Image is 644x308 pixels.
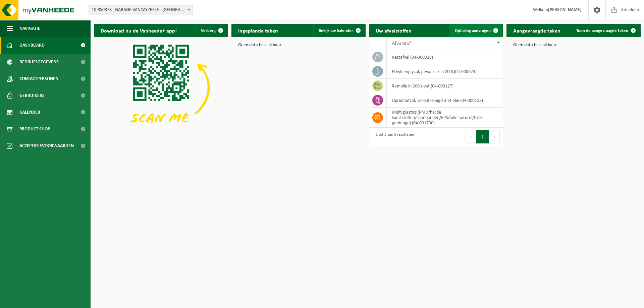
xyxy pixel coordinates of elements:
[19,70,58,87] span: Contactpersonen
[89,5,193,15] span: 10-850878 - GARAGE VANCAYZEELE - KORTRIJK
[94,24,183,37] h2: Download nu de Vanheede+ app!
[231,24,285,37] h2: Ingeplande taken
[201,28,216,33] span: Verberg
[369,24,418,37] h2: Uw afvalstoffen
[449,24,502,37] a: Ophaling aanvragen
[476,130,489,143] button: 1
[89,5,193,15] span: 10-850878 - GARAGE VANCAYZEELE - KORTRIJK
[196,24,227,37] button: Verberg
[387,93,503,108] td: opruimafval, verontreinigd met olie (04-000153)
[489,130,500,143] button: Next
[19,37,45,54] span: Dashboard
[548,7,582,12] strong: [PERSON_NAME]
[392,41,411,46] span: Afvalstof
[387,50,503,64] td: restafval (04-000029)
[571,24,640,37] a: Toon de aangevraagde taken
[94,37,228,138] img: Download de VHEPlus App
[387,64,503,79] td: ethyleenglycol, gevaarlijk in 200l (04-000074)
[238,43,359,48] p: Geen data beschikbaar.
[19,104,40,121] span: Kalender
[513,43,634,48] p: Geen data beschikbaar.
[319,28,353,33] span: Bekijk uw kalender
[576,28,628,33] span: Toon de aangevraagde taken
[372,129,414,144] div: 1 tot 5 van 5 resultaten
[19,137,74,154] span: Acceptatievoorwaarden
[466,130,476,143] button: Previous
[19,121,50,137] span: Product Shop
[19,20,40,37] span: Navigatie
[506,24,567,37] h2: Aangevraagde taken
[19,54,59,70] span: Bedrijfsgegevens
[387,79,503,93] td: remolie in 200lt-vat (04-000127)
[313,24,365,37] a: Bekijk uw kalender
[455,28,491,33] span: Ophaling aanvragen
[387,108,503,128] td: multi plastics (PMD/harde kunststoffen/spanbanden/EPS/folie naturel/folie gemengd) (04-001700)
[19,87,45,104] span: Gebruikers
